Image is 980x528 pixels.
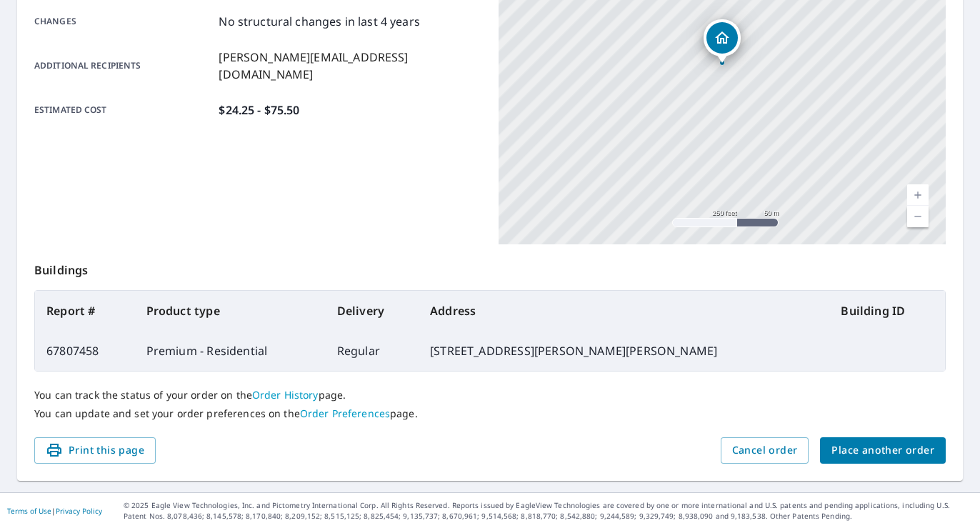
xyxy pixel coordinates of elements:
[46,442,144,459] span: Print this page
[135,331,326,371] td: Premium - Residential
[829,291,945,331] th: Building ID
[732,442,798,459] span: Cancel order
[7,507,102,515] p: |
[124,500,973,522] p: © 2025 Eagle View Technologies, Inc. and Pictometry International Corp. All Rights Reserved. Repo...
[34,49,213,83] p: Additional recipients
[831,442,934,459] span: Place another order
[35,291,135,331] th: Report #
[219,101,299,119] p: $24.25 - $75.50
[35,331,135,371] td: 67807458
[326,331,419,371] td: Regular
[219,13,420,30] p: No structural changes in last 4 years
[326,291,419,331] th: Delivery
[135,291,326,331] th: Product type
[721,437,809,464] button: Cancel order
[252,388,319,402] a: Order History
[34,389,946,402] p: You can track the status of your order on the page.
[907,206,929,227] a: Current Level 17, Zoom Out
[7,506,51,516] a: Terms of Use
[34,407,946,420] p: You can update and set your order preferences on the page.
[704,19,741,64] div: Dropped pin, building 1, Residential property, 516 Alice Ave Albert Lea, MN 56007
[34,101,213,119] p: Estimated cost
[419,291,829,331] th: Address
[56,506,102,516] a: Privacy Policy
[419,331,829,371] td: [STREET_ADDRESS][PERSON_NAME][PERSON_NAME]
[820,437,946,464] button: Place another order
[34,244,946,290] p: Buildings
[300,407,390,420] a: Order Preferences
[907,184,929,206] a: Current Level 17, Zoom In
[34,437,156,464] button: Print this page
[34,13,213,30] p: Changes
[219,49,481,83] p: [PERSON_NAME][EMAIL_ADDRESS][DOMAIN_NAME]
